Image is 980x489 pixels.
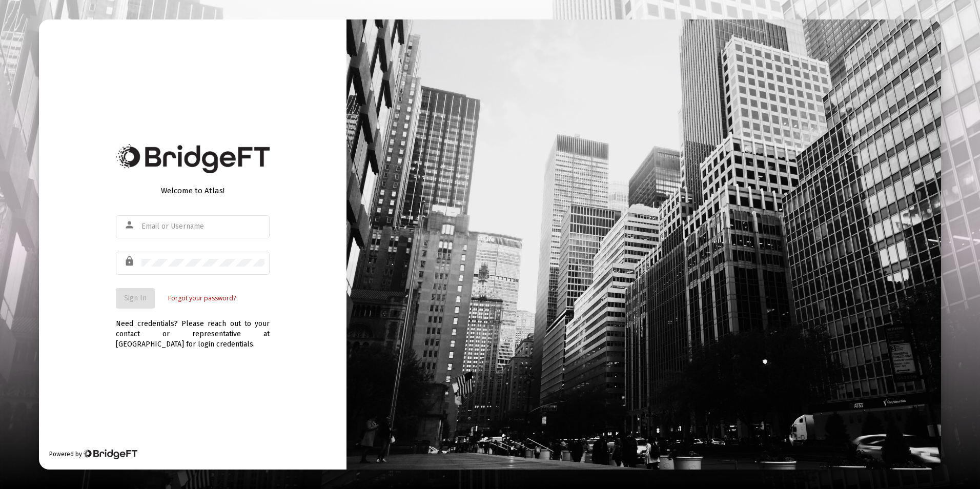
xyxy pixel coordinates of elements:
[116,144,270,173] img: Bridge Financial Technology Logo
[168,293,236,303] a: Forgot your password?
[124,255,136,268] mat-icon: lock
[116,186,270,196] div: Welcome to Atlas!
[83,449,137,459] img: Bridge Financial Technology Logo
[124,294,147,302] span: Sign In
[116,309,270,350] div: Need credentials? Please reach out to your contact or representative at [GEOGRAPHIC_DATA] for log...
[49,449,137,459] div: Powered by
[141,222,264,231] input: Email or Username
[116,288,155,309] button: Sign In
[124,219,136,231] mat-icon: person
